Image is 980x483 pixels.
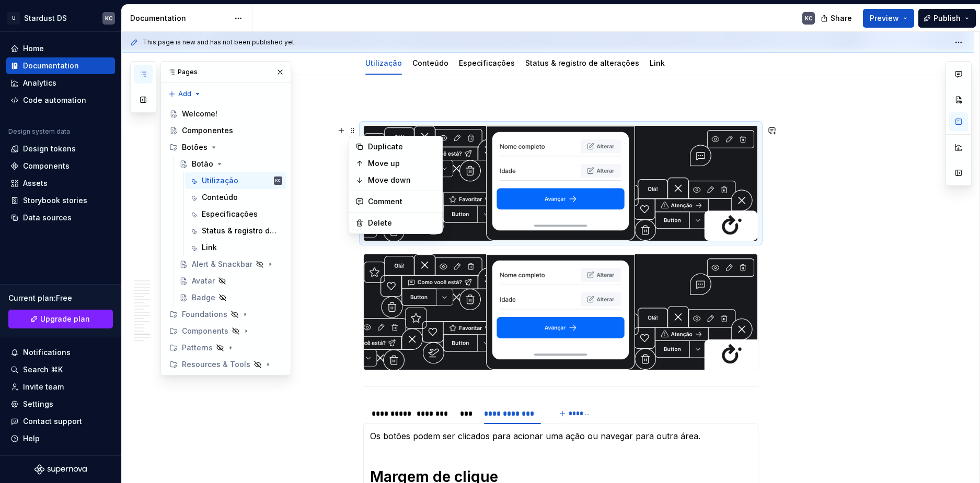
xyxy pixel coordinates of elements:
a: Link [650,58,665,67]
div: Botões [182,142,207,152]
a: Utilização [365,58,402,67]
div: Components [23,161,70,171]
a: Alert & Snackbar [175,256,286,273]
span: Add [178,90,191,98]
div: Notifications [23,347,71,358]
div: Home [23,43,44,54]
div: Current plan : Free [8,293,113,303]
span: Preview [870,13,899,23]
a: Code automation [6,92,115,109]
div: Documentation [130,13,229,23]
p: Os botões podem ser clicados para acionar uma ação ou navegar para outra área. [370,430,752,442]
div: Move down [368,175,436,185]
a: Data sources [6,209,115,226]
div: Page tree [165,105,286,373]
div: Avatar [192,276,215,286]
a: Status & registro de alterações [525,58,639,67]
div: Pages [161,62,291,83]
div: Code automation [23,95,86,105]
div: Alert & Snackbar [192,259,252,269]
div: Duplicate [368,142,436,152]
div: Contact support [23,416,82,427]
button: Help [6,430,115,447]
img: e357f963-7965-4b82-955e-0f758a2248b6.png [364,254,758,369]
div: Data sources [23,213,72,223]
div: Resources & Tools [182,359,250,370]
img: f49b974e-1d9f-417a-8cab-be4b11fea0ce.png [364,126,758,241]
div: Utilização [202,175,238,186]
a: Badge [175,289,286,306]
div: Botões [165,139,286,156]
a: Welcome! [165,105,286,122]
div: Foundations [165,306,286,323]
a: Avatar [175,273,286,289]
button: Contact support [6,413,115,430]
div: Move up [368,158,436,169]
div: Componentes [182,125,233,136]
span: This page is new and has not been published yet. [143,38,296,46]
a: Design tokens [6,140,115,157]
div: KC [805,14,813,22]
div: Help [23,433,40,444]
button: Upgrade plan [8,310,113,328]
button: Search ⌘K [6,361,115,378]
a: Conteúdo [185,189,286,206]
div: Botão [192,159,213,169]
div: Storybook stories [23,195,87,206]
div: Conteúdo [408,52,453,74]
a: Componentes [165,122,286,139]
div: Design system data [8,127,70,136]
div: Components [165,323,286,339]
a: Settings [6,396,115,413]
div: Analytics [23,78,56,88]
span: Publish [933,13,961,23]
div: Utilização [361,52,406,74]
div: KC [275,175,281,186]
div: Especificações [455,52,519,74]
button: Share [815,9,859,28]
div: Comment [368,196,436,207]
button: Add [165,87,204,101]
a: Storybook stories [6,192,115,209]
div: Resources & Tools [165,356,286,373]
a: Documentation [6,57,115,74]
a: Status & registro de alterações [185,222,286,239]
div: Assets [23,178,48,189]
div: Components [182,326,228,336]
button: UStardust DSKC [2,7,119,29]
div: Welcome! [182,109,217,119]
div: Documentation [23,61,79,71]
button: Notifications [6,344,115,361]
div: Especificações [202,209,258,219]
div: Delete [368,218,436,228]
div: Invite team [23,382,64,392]
button: Publish [918,9,976,28]
div: Patterns [165,339,286,356]
div: Conteúdo [202,192,238,203]
div: U [7,12,20,25]
div: Link [202,242,217,253]
div: KC [105,14,113,22]
div: Design tokens [23,144,76,154]
div: Stardust DS [24,13,67,23]
button: Preview [863,9,914,28]
div: Patterns [182,343,213,353]
div: Badge [192,292,215,303]
div: Status & registro de alterações [521,52,643,74]
a: Components [6,158,115,174]
div: Link [645,52,669,74]
svg: Supernova Logo [34,464,87,475]
a: Assets [6,175,115,192]
div: Foundations [182,309,227,320]
a: Especificações [459,58,515,67]
div: Search ⌘K [23,364,63,375]
a: Invite team [6,379,115,395]
div: Status & registro de alterações [202,226,280,236]
a: Analytics [6,75,115,91]
a: Link [185,239,286,256]
a: UtilizaçãoKC [185,172,286,189]
a: Botão [175,156,286,172]
a: Conteúdo [412,58,448,67]
span: Upgrade plan [40,314,90,324]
